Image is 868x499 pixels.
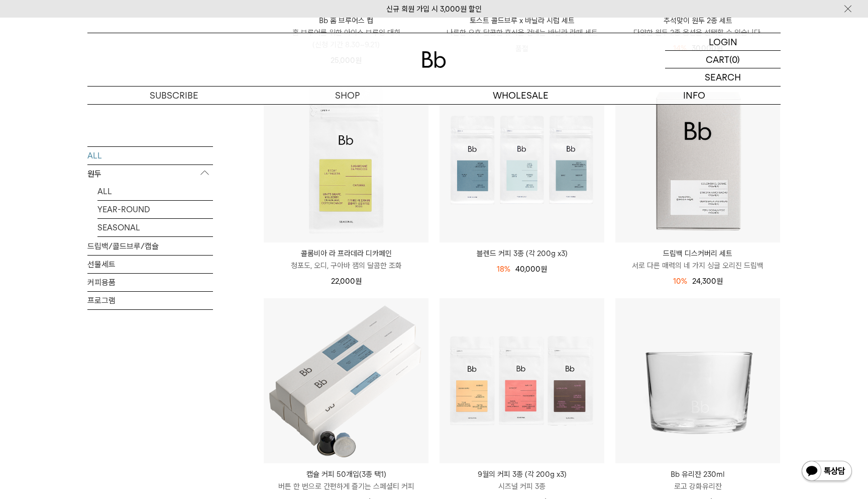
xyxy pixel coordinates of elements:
img: Bb 유리잔 230ml [615,298,780,463]
a: 신규 회원 가입 시 3,000원 할인 [386,5,482,14]
a: 콜롬비아 라 프라데라 디카페인 청포도, 오디, 구아바 잼의 달콤한 조화 [264,247,428,272]
span: 원 [716,277,723,286]
p: 버튼 한 번으로 간편하게 즐기는 스페셜티 커피 [264,480,428,492]
span: 22,000 [331,277,362,286]
p: 서로 다른 매력의 네 가지 싱글 오리진 드립백 [615,260,780,272]
a: SHOP [261,87,434,104]
p: (0) [729,51,740,68]
p: CART [706,51,729,68]
p: 콜롬비아 라 프라데라 디카페인 [264,247,428,260]
p: INFO [607,87,781,104]
span: 원 [540,265,547,274]
a: Bb 유리잔 230ml 로고 강화유리잔 [615,468,780,492]
p: SEARCH [705,68,741,86]
a: SEASONAL [97,218,213,236]
a: 드립백 디스커버리 세트 서로 다른 매력의 네 가지 싱글 오리진 드립백 [615,247,780,272]
p: 로고 강화유리잔 [615,480,780,492]
div: 18% [497,263,510,275]
span: 40,000 [515,265,547,274]
img: 콜롬비아 라 프라데라 디카페인 [264,77,428,242]
img: 카카오톡 채널 1:1 채팅 버튼 [801,460,853,484]
a: YEAR-ROUND [97,200,213,218]
a: SUBSCRIBE [87,87,261,104]
a: ALL [87,146,213,164]
p: 캡슐 커피 50개입(3종 택1) [264,468,428,480]
p: WHOLESALE [434,87,607,104]
p: 드립백 디스커버리 세트 [615,247,780,260]
a: 드립백/콜드브루/캡슐 [87,237,213,255]
span: 24,300 [692,277,723,286]
img: 로고 [422,51,446,68]
p: 청포도, 오디, 구아바 잼의 달콤한 조화 [264,260,428,272]
p: Bb 유리잔 230ml [615,468,780,480]
p: 원두 [87,164,213,183]
a: 선물세트 [87,255,213,273]
div: 10% [673,275,687,287]
a: 블렌드 커피 3종 (각 200g x3) [440,247,604,260]
span: 원 [355,277,362,286]
a: 캡슐 커피 50개입(3종 택1) 버튼 한 번으로 간편하게 즐기는 스페셜티 커피 [264,468,428,492]
p: 9월의 커피 3종 (각 200g x3) [440,468,604,480]
p: LOGIN [709,33,737,50]
img: 9월의 커피 3종 (각 200g x3) [440,298,604,463]
p: 시즈널 커피 3종 [440,480,604,492]
img: 캡슐 커피 50개입(3종 택1) [264,298,428,463]
a: CART (0) [665,51,781,68]
img: 블렌드 커피 3종 (각 200g x3) [440,77,604,242]
a: ALL [97,182,213,200]
a: 커피용품 [87,273,213,291]
a: 프로그램 [87,291,213,309]
img: 드립백 디스커버리 세트 [615,77,780,242]
a: 9월의 커피 3종 (각 200g x3) 시즈널 커피 3종 [440,468,604,492]
a: LOGIN [665,33,781,51]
